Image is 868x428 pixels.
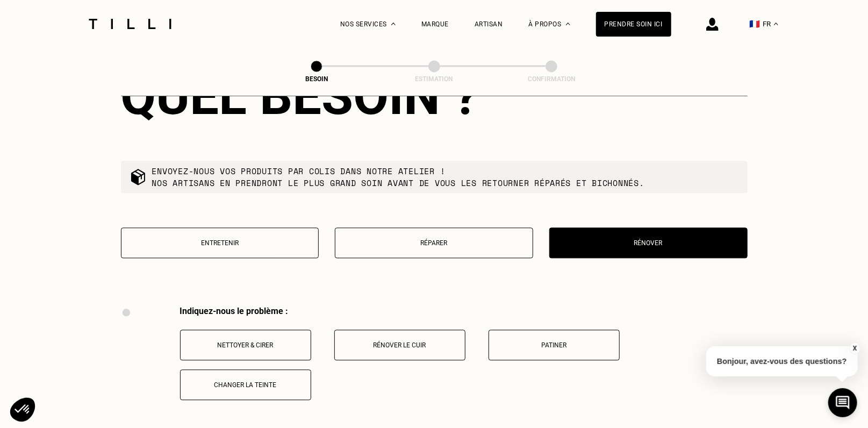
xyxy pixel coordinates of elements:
button: Rénover [549,227,748,258]
img: icône connexion [706,18,719,31]
p: Patiner [494,341,614,349]
button: Rénover le cuir [334,330,465,360]
img: commande colis [130,168,147,186]
img: menu déroulant [774,23,778,25]
p: Bonjour, avez-vous des questions? [706,346,858,376]
a: Marque [421,20,449,28]
button: Changer la teinte [180,369,311,400]
button: X [849,343,860,354]
a: Artisan [475,20,503,28]
button: Entretenir [121,227,319,258]
div: Besoin [263,75,370,83]
p: Rénover le cuir [340,341,460,349]
p: Rénover [555,239,742,247]
a: Prendre soin ici [596,12,671,37]
img: Menu déroulant [391,23,396,25]
p: Changer la teinte [186,381,305,389]
p: Entretenir [127,239,313,247]
div: Estimation [381,75,488,83]
div: Indiquez-nous le problème : [180,306,748,316]
p: Nettoyer & cirer [186,341,305,349]
button: Nettoyer & cirer [180,330,311,360]
img: Menu déroulant à propos [566,23,570,25]
button: Patiner [489,330,620,360]
p: Réparer [341,239,527,247]
span: 🇫🇷 [750,19,761,29]
img: Logo du service de couturière Tilli [85,19,175,29]
p: Envoyez-nous vos produits par colis dans notre atelier ! Nos artisans en prendront le plus grand ... [152,165,645,189]
button: Réparer [335,227,533,258]
div: Quel besoin ? [121,66,748,126]
div: Confirmation [498,75,605,83]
